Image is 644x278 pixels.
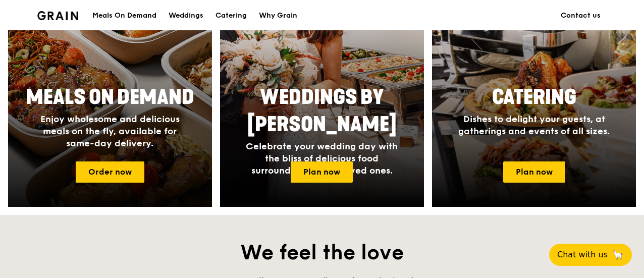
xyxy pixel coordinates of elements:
div: Weddings [169,1,203,31]
span: Weddings by [PERSON_NAME] [247,85,397,137]
div: Why Grain [259,1,297,31]
a: Order now [76,161,144,183]
button: Chat with us🦙 [549,244,632,266]
span: Dishes to delight your guests, at gatherings and events of all sizes. [458,114,610,137]
span: Chat with us [557,249,608,261]
span: Meals On Demand [26,85,194,109]
a: Contact us [555,1,607,31]
span: Catering [492,85,576,109]
span: Enjoy wholesome and delicious meals on the fly, available for same-day delivery. [40,114,180,149]
div: Catering [216,1,247,31]
a: Plan now [291,161,353,183]
a: Why Grain [253,1,303,31]
span: Celebrate your wedding day with the bliss of delicious food surrounded by your loved ones. [246,141,398,176]
div: Meals On Demand [92,1,156,31]
img: Grain [37,11,78,20]
a: Plan now [503,161,565,183]
a: Catering [209,1,253,31]
a: Weddings [163,1,209,31]
span: 🦙 [612,249,624,261]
